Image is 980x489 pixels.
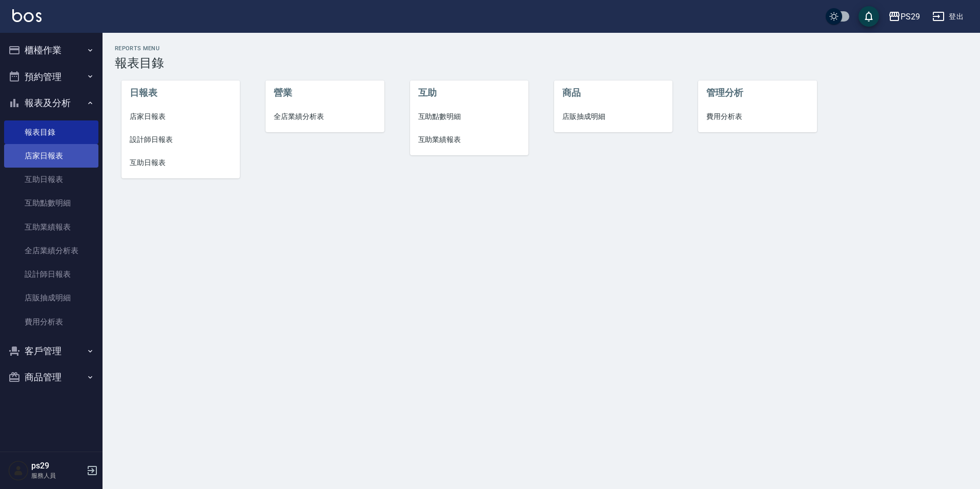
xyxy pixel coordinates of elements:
[121,105,240,128] a: 店家日報表
[266,105,384,128] a: 全店業績分析表
[130,157,232,168] span: 互助日報表
[4,215,98,239] a: 互助業績報表
[410,105,529,128] a: 互助點數明細
[4,286,98,310] a: 店販抽成明細
[4,120,98,144] a: 報表目錄
[554,80,673,105] li: 商品
[4,90,98,116] button: 報表及分析
[274,111,376,122] span: 全店業績分析表
[698,105,817,128] a: 費用分析表
[12,9,42,22] img: Logo
[4,262,98,286] a: 設計師日報表
[901,10,920,23] div: PS29
[4,191,98,215] a: 互助點數明細
[130,134,232,145] span: 設計師日報表
[8,460,29,481] img: Person
[121,151,240,174] a: 互助日報表
[121,80,240,105] li: 日報表
[562,111,665,122] span: 店販抽成明細
[31,461,84,471] h5: ps29
[706,111,809,122] span: 費用分析表
[884,6,924,27] button: PS29
[4,37,98,64] button: 櫃檯作業
[4,168,98,191] a: 互助日報表
[410,80,529,105] li: 互助
[115,45,968,52] h2: Reports Menu
[698,80,817,105] li: 管理分析
[115,56,968,70] h3: 報表目錄
[31,471,84,480] p: 服務人員
[4,239,98,262] a: 全店業績分析表
[4,338,98,364] button: 客戶管理
[4,364,98,391] button: 商品管理
[410,128,529,151] a: 互助業績報表
[418,134,521,145] span: 互助業績報表
[418,111,521,122] span: 互助點數明細
[859,6,879,27] button: save
[121,128,240,151] a: 設計師日報表
[928,7,968,26] button: 登出
[554,105,673,128] a: 店販抽成明細
[130,111,232,122] span: 店家日報表
[266,80,384,105] li: 營業
[4,310,98,334] a: 費用分析表
[4,144,98,168] a: 店家日報表
[4,64,98,90] button: 預約管理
